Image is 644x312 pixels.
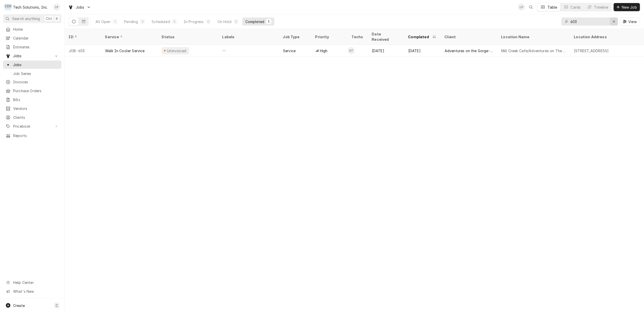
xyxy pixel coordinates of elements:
[320,48,328,53] span: High
[3,131,61,140] a: Reports
[518,4,525,11] div: Lisa Paschal's Avatar
[3,78,61,86] a: Invoices
[570,17,608,26] input: Keyword search
[610,17,618,26] button: Erase input
[13,27,59,32] span: Home
[3,87,61,95] a: Purchase Orders
[3,43,61,51] a: Estimates
[66,3,93,11] a: Go to Jobs
[124,19,138,24] div: Pending
[113,19,116,24] div: 1
[3,278,61,287] a: Go to Help Center
[173,19,176,24] div: 0
[3,61,61,69] a: Jobs
[614,3,640,11] button: New Job
[368,45,404,57] div: [DATE]
[283,34,307,40] div: Job Type
[13,289,58,294] span: What's New
[408,34,432,40] div: Completed
[13,124,51,129] span: Pricebook
[3,122,61,130] a: Go to Pricebook
[5,4,12,11] div: T
[69,34,96,40] div: ID
[184,19,204,24] div: In Progress
[12,16,40,21] span: Search anything
[235,19,238,24] div: 0
[571,5,581,10] div: Cards
[13,5,48,10] div: Tech Solutions, Inc.
[352,34,364,40] div: Techs
[3,34,61,42] a: Calendar
[574,48,609,53] div: [STREET_ADDRESS]
[574,34,638,40] div: Location Address
[13,35,59,41] span: Calendar
[13,133,59,138] span: Reports
[56,303,58,308] span: C
[13,115,59,120] span: Clients
[267,19,270,24] div: 1
[13,97,59,102] span: Bills
[547,5,557,10] div: Table
[13,44,59,50] span: Estimates
[65,45,101,57] div: JOB-603
[105,48,145,53] div: Walk In Cooler Service
[76,5,84,10] span: Jobs
[13,79,59,85] span: Invoices
[620,17,640,26] button: View
[348,47,355,54] div: OT
[218,19,232,24] div: On Hold
[13,62,59,67] span: Jobs
[13,88,59,93] span: Purchase Orders
[166,48,187,53] div: Uninvoiced
[372,31,399,42] div: Date Received
[501,48,566,53] div: Mill Creek Cafe/Adventures on The Gorge
[3,104,61,113] a: Vendors
[501,34,565,40] div: Location Name
[13,280,58,285] span: Help Center
[222,34,275,40] div: Labels
[527,3,535,11] button: Open search
[207,19,210,24] div: 0
[3,52,61,60] a: Go to Jobs
[13,71,59,76] span: Job Series
[594,5,608,10] div: Timeline
[53,4,60,11] div: LP
[404,45,441,57] div: [DATE]
[348,47,355,54] div: Otis Tooley's Avatar
[13,303,25,308] span: Create
[13,53,51,58] span: Jobs
[518,4,525,11] div: LP
[3,95,61,104] a: Bills
[445,34,492,40] div: Client
[105,34,153,40] div: Service
[152,19,170,24] div: Scheduled
[283,48,296,53] div: Service
[3,25,61,33] a: Home
[5,4,12,11] div: Tech Solutions, Inc.'s Avatar
[96,19,110,24] div: All Open
[315,34,343,40] div: Priority
[56,16,58,21] span: K
[621,5,638,10] span: New Job
[162,34,213,40] div: Status
[3,69,61,78] a: Job Series
[3,14,61,23] button: Search anythingCtrlK
[445,48,493,53] div: Adventures on the Gorge-Aramark Destinations
[141,19,144,24] div: 0
[627,19,638,24] span: View
[3,113,61,122] a: Clients
[13,106,59,111] span: Vendors
[53,4,60,11] div: Lisa Paschal's Avatar
[3,287,61,296] a: Go to What's New
[245,19,264,24] div: Completed
[46,16,52,21] span: Ctrl
[218,45,279,57] div: —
